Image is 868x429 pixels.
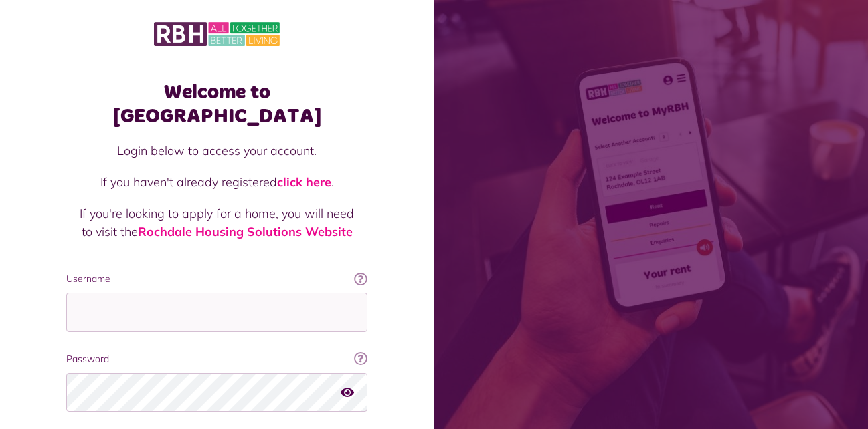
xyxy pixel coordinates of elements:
a: click here [277,174,331,190]
img: MyRBH [154,20,280,48]
p: If you're looking to apply for a home, you will need to visit the [80,204,354,241]
p: Login below to access your account. [80,142,354,160]
p: If you haven't already registered . [80,173,354,191]
label: Password [66,352,367,366]
a: Rochdale Housing Solutions Website [138,224,353,239]
h1: Welcome to [GEOGRAPHIC_DATA] [66,80,367,128]
label: Username [66,272,367,286]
